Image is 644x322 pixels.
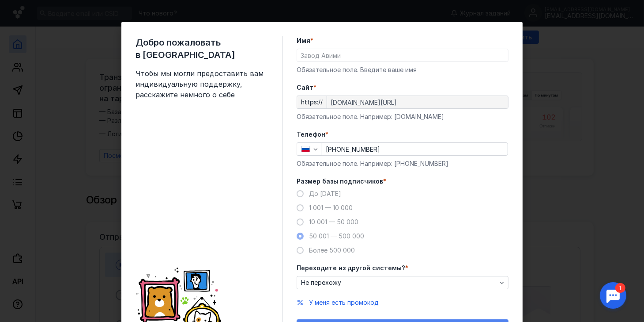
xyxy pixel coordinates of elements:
span: Имя [297,36,310,45]
button: У меня есть промокод [309,298,379,307]
span: Чтобы мы могли предоставить вам индивидуальную поддержку, расскажите немного о себе [136,68,268,100]
span: У меня есть промокод [309,299,379,306]
span: Cайт [297,83,313,92]
span: Телефон [297,130,325,139]
div: Обязательное поле. Например: [DOMAIN_NAME] [297,112,508,121]
div: 1 [20,5,30,15]
span: Не перехожу [301,279,341,287]
div: Обязательное поле. Введите ваше имя [297,65,508,74]
div: Обязательное поле. Например: [PHONE_NUMBER] [297,159,508,168]
button: Не перехожу [297,276,508,289]
span: Добро пожаловать в [GEOGRAPHIC_DATA] [136,36,268,61]
span: Размер базы подписчиков [297,177,383,186]
span: Переходите из другой системы? [297,264,405,272]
